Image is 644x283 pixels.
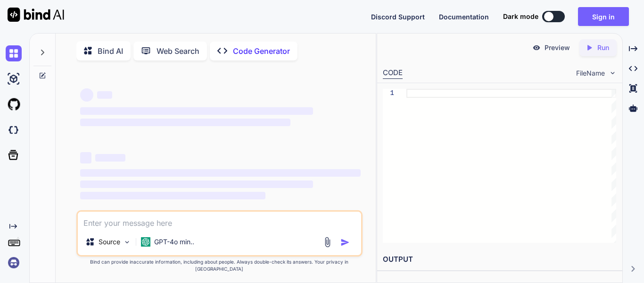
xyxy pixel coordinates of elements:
[233,45,290,57] p: Code Generator
[80,180,313,188] span: ‌
[383,89,394,98] div: 1
[157,45,199,57] p: Web Search
[439,13,489,21] span: Documentation
[322,237,333,248] img: attachment
[371,12,425,22] button: Discord Support
[383,68,403,79] div: CODE
[98,45,123,57] p: Bind AI
[6,45,22,61] img: chat
[609,69,617,77] img: chevron down
[8,8,64,22] img: Bind AI
[532,43,541,52] img: preview
[578,7,629,26] button: Sign in
[6,122,22,138] img: darkCloudIdeIcon
[154,237,194,247] p: GPT-4o min..
[76,258,363,273] p: Bind can provide inaccurate information, including about people. Always double-check its answers....
[503,12,538,21] span: Dark mode
[576,69,605,78] span: FileName
[371,13,425,21] span: Discord Support
[97,91,112,99] span: ‌
[80,152,91,163] span: ‌
[80,107,313,115] span: ‌
[6,71,22,87] img: ai-studio
[123,238,131,246] img: Pick Models
[80,88,93,102] span: ‌
[95,154,125,162] span: ‌
[99,237,120,247] p: Source
[377,249,622,271] h2: OUTPUT
[6,96,22,112] img: githubLight
[141,237,150,247] img: GPT-4o mini
[545,43,570,52] p: Preview
[340,238,350,247] img: icon
[80,192,265,199] span: ‌
[80,119,290,126] span: ‌
[597,43,609,52] p: Run
[439,12,489,22] button: Documentation
[6,255,22,271] img: signin
[80,169,361,177] span: ‌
